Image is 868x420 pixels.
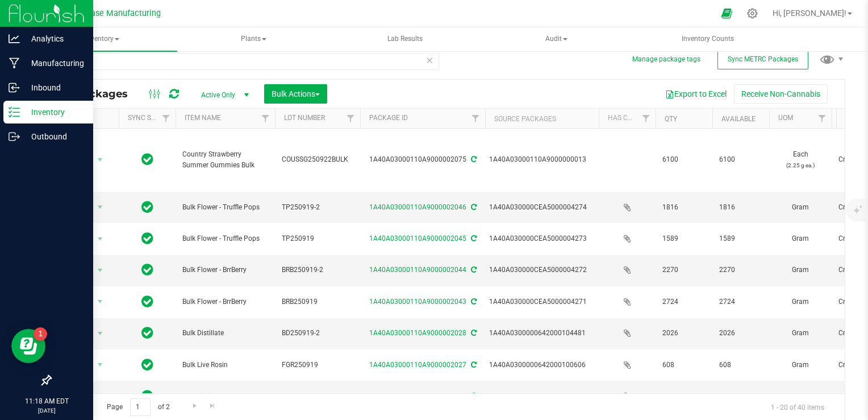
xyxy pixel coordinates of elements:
span: TP250919 [282,233,353,244]
span: 1589 [662,233,706,244]
a: Item Name [185,114,221,122]
a: 1A40A03000110A9000002045 [369,234,466,242]
span: In Sync [141,388,153,404]
p: Inventory [20,105,88,119]
span: 608 [719,360,762,370]
span: 1816 [662,202,706,213]
p: 11:18 AM EDT [5,396,88,406]
span: 2270 [719,265,762,275]
span: 2724 [719,297,762,307]
span: TP250919-2 [282,202,353,213]
button: Bulk Actions [264,84,327,104]
button: Receive Non-Cannabis [734,84,828,104]
a: Filter [637,109,656,128]
a: Filter [813,109,832,128]
span: Bulk Flower - Truffle Pops [182,202,268,213]
button: Manage package tags [632,55,700,64]
span: BRB250919-2 [282,265,353,275]
a: 1A40A03000110A9000002043 [369,298,466,306]
div: Value 1: 1A40A03000110A9000000013 [489,154,595,165]
div: Value 1: 1A40A030000CEA5000004272 [489,265,595,275]
span: Country Strawberry Summer Gummies Bulk [182,149,268,171]
span: Bulk Live Rosin [182,360,268,370]
span: Audit [482,28,631,51]
span: Inventory [27,27,177,51]
div: Value 1: 1A40A030000CEA5000004274 [489,202,595,213]
span: Bulk Distillate [182,391,268,402]
span: Starbase Manufacturing [71,9,161,18]
span: Page of 2 [97,398,179,416]
span: select [93,294,107,310]
span: 6100 [662,154,706,165]
span: select [93,262,107,278]
span: Sync from Compliance System [469,203,477,211]
div: 1A40A03000110A9000002075 [358,154,487,165]
span: Sync from Compliance System [469,298,477,306]
input: 1 [130,398,151,416]
span: Open Ecommerce Menu [714,2,740,24]
a: Filter [256,109,275,128]
span: Sync from Compliance System [469,392,477,400]
span: Lab Results [372,34,438,44]
span: In Sync [141,357,153,373]
span: BD250919 [282,391,353,402]
span: In Sync [141,262,153,278]
span: 6100 [719,154,762,165]
span: select [93,389,107,405]
span: In Sync [141,151,153,167]
span: FGR250919 [282,360,353,370]
a: 1A40A03000110A9000002044 [369,266,466,274]
span: select [93,199,107,215]
th: Has COA [599,109,656,129]
span: 1 - 20 of 40 items [762,398,833,415]
span: 1816 [719,202,762,213]
span: Clear [425,53,433,68]
a: 1A40A03000110A9000002027 [369,361,466,369]
th: Source Packages [485,109,599,129]
span: Sync METRC Packages [728,55,798,63]
a: Filter [157,109,176,128]
p: Manufacturing [20,56,88,70]
a: Filter [341,109,360,128]
div: Value 1: 1A40A0300000642000104481 [489,328,595,339]
span: All Packages [59,88,139,100]
iframe: Resource center unread badge [34,327,47,341]
span: Gram [776,233,825,244]
span: Bulk Flower - Truffle Pops [182,233,268,244]
div: Value 1: 1A40A030000CEA5000004273 [489,233,595,244]
span: 2270 [662,265,706,275]
span: 2026 [719,328,762,339]
span: 2026 [662,328,706,339]
p: Analytics [20,32,88,46]
p: Inbound [20,81,88,94]
span: Plants [179,28,328,51]
a: Qty [665,115,677,123]
span: Sync from Compliance System [469,155,477,163]
p: [DATE] [5,406,88,415]
span: 6384.4 [662,391,706,402]
a: Audit [481,27,631,51]
a: Inventory Counts [633,27,783,51]
span: Gram [776,297,825,307]
span: In Sync [141,199,153,215]
span: Hi, [PERSON_NAME]! [773,9,846,18]
span: Bulk Distillate [182,328,268,339]
p: Outbound [20,130,88,143]
span: In Sync [141,230,153,246]
span: Sync from Compliance System [469,234,477,242]
span: Sync from Compliance System [469,361,477,369]
span: Gram [776,391,825,402]
a: Sync Status [128,114,172,122]
span: 608 [662,360,706,370]
inline-svg: Manufacturing [9,57,20,69]
div: Value 1: 1A40A030000CEA5000004271 [489,297,595,307]
div: Value 1: 1A40A0300000642000100594 [489,391,595,402]
a: Go to the next page [186,398,203,414]
span: Bulk Flower - BrrBerry [182,265,268,275]
span: 6384.4 [719,391,762,402]
a: Lab Results [330,27,480,51]
span: Gram [776,265,825,275]
div: Value 1: 1A40A0300000642000100606 [489,360,595,370]
span: select [93,231,107,247]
